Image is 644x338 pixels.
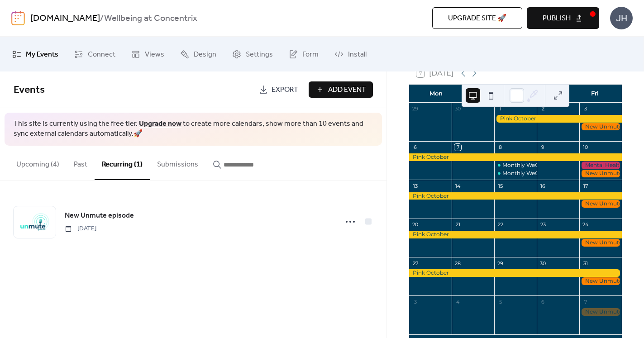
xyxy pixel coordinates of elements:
[67,146,95,179] button: Past
[409,269,622,277] div: Pink October
[104,10,197,27] b: Wellbeing at Concentrix
[225,40,280,68] a: Settings
[282,40,325,68] a: Form
[11,11,25,25] img: logo
[416,85,456,103] div: Mon
[454,105,461,112] div: 30
[497,144,504,151] div: 8
[328,85,366,95] span: Add Event
[309,81,373,98] button: Add Event
[95,146,150,180] button: Recurring (1)
[497,221,504,228] div: 22
[409,192,622,200] div: Pink October
[67,40,122,68] a: Connect
[579,200,622,208] div: New Unmute episode
[412,221,419,228] div: 20
[5,40,65,68] a: My Events
[497,260,504,267] div: 29
[579,162,622,169] div: Mental Health Awareness Day
[579,239,622,247] div: New Unmute episode
[412,105,419,112] div: 29
[272,85,298,95] span: Export
[579,277,622,285] div: New Unmute episode
[194,48,216,62] span: Design
[150,146,205,179] button: Submissions
[348,48,367,62] span: Install
[409,231,622,238] div: Pink October
[65,224,96,233] span: [DATE]
[9,146,67,179] button: Upcoming (4)
[582,221,589,228] div: 24
[302,48,319,62] span: Form
[14,119,373,139] span: This site is currently using the free tier. to create more calendars, show more than 10 events an...
[494,115,622,123] div: Pink October
[579,170,622,177] div: New Unmute episode
[579,123,622,131] div: New Unmute episode
[539,260,546,267] div: 30
[26,48,58,62] span: My Events
[432,7,522,29] button: Upgrade site 🚀
[582,298,589,305] div: 7
[543,13,571,24] span: Publish
[454,260,461,267] div: 28
[456,85,496,103] div: Tue
[582,105,589,112] div: 3
[65,210,134,222] a: New Unmute episode
[454,144,461,151] div: 7
[494,170,537,177] div: Monthly WeCare Connect Option 2 of 2
[246,48,273,62] span: Settings
[65,210,134,221] span: New Unmute episode
[412,260,419,267] div: 27
[100,10,104,27] b: /
[454,182,461,189] div: 14
[448,13,506,24] span: Upgrade site 🚀
[494,162,537,169] div: Monthly WeCare Connect Option 1 of 2
[145,48,164,62] span: Views
[412,298,419,305] div: 3
[539,221,546,228] div: 23
[582,182,589,189] div: 17
[139,117,181,131] a: Upgrade now
[454,298,461,305] div: 4
[575,85,615,103] div: Fri
[527,7,599,29] button: Publish
[539,144,546,151] div: 9
[14,80,45,100] span: Events
[539,105,546,112] div: 2
[454,221,461,228] div: 21
[30,10,100,27] a: [DOMAIN_NAME]
[579,308,622,316] div: New Unmute episode
[610,7,633,29] div: JH
[539,298,546,305] div: 6
[412,144,419,151] div: 6
[173,40,223,68] a: Design
[539,182,546,189] div: 16
[582,144,589,151] div: 10
[502,170,634,177] div: Monthly WeCare Connect [MEDICAL_DATA] of 2
[497,182,504,189] div: 15
[409,153,622,161] div: Pink October
[412,182,419,189] div: 13
[252,81,305,98] a: Export
[582,260,589,267] div: 31
[502,162,607,169] div: Monthly WeCare Connect Option 1 of 2
[88,48,115,62] span: Connect
[497,105,504,112] div: 1
[124,40,171,68] a: Views
[328,40,373,68] a: Install
[497,298,504,305] div: 5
